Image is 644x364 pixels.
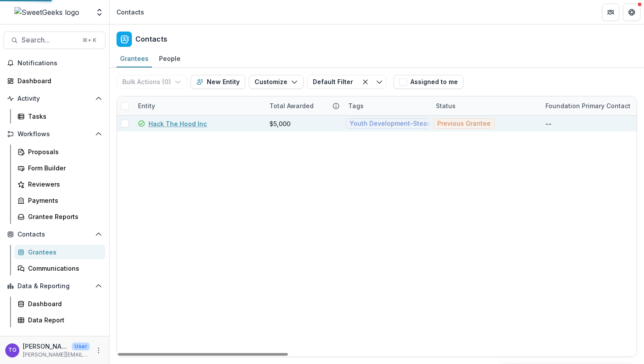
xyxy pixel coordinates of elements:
[28,247,99,257] div: Grantees
[133,96,264,115] div: Entity
[14,177,106,191] a: Reviewers
[14,109,106,124] a: Tasks
[191,75,245,89] button: New Entity
[14,193,106,208] a: Payments
[623,4,640,21] button: Get Help
[4,279,106,293] button: Open Data & Reporting
[393,75,464,89] button: Assigned to me
[113,6,148,18] nav: breadcrumb
[28,264,99,273] div: Communications
[14,261,106,276] a: Communications
[18,76,99,85] div: Dashboard
[372,75,386,89] button: Toggle menu
[28,112,99,121] div: Tasks
[149,119,207,128] a: Hack The Hood Inc
[156,52,184,65] div: People
[343,96,431,115] div: Tags
[23,351,90,359] p: [PERSON_NAME][EMAIL_ADDRESS][DOMAIN_NAME]
[14,145,106,159] a: Proposals
[117,7,144,17] div: Contacts
[4,92,106,106] button: Open Activity
[437,120,491,127] span: Previous Grantee
[264,96,343,115] div: Total Awarded
[269,119,290,128] div: $5,000
[18,231,92,238] span: Contacts
[358,75,372,89] button: Clear filter
[18,283,92,290] span: Data & Reporting
[28,212,99,221] div: Grantee Reports
[28,147,99,156] div: Proposals
[72,343,90,350] p: User
[117,50,152,67] a: Grantees
[28,180,99,189] div: Reviewers
[249,75,304,89] button: Customize
[93,4,106,21] button: Open entity switcher
[18,95,92,102] span: Activity
[135,35,167,43] h2: Contacts
[4,74,106,88] a: Dashboard
[343,101,369,110] div: Tags
[28,299,99,308] div: Dashboard
[307,75,358,89] button: Default Filter
[4,127,106,141] button: Open Workflows
[4,56,106,70] button: Notifications
[14,313,106,327] a: Data Report
[156,50,184,67] a: People
[117,75,187,89] button: Bulk Actions (0)
[545,119,552,128] div: --
[93,345,104,356] button: More
[133,101,160,110] div: Entity
[540,101,636,110] div: Foundation Primary Contact
[4,227,106,241] button: Open Contacts
[4,32,106,49] button: Search...
[18,60,102,67] span: Notifications
[28,163,99,173] div: Form Builder
[264,101,319,110] div: Total Awarded
[431,96,540,115] div: Status
[14,209,106,224] a: Grantee Reports
[350,120,450,127] span: Youth Development-Steam/Stem
[14,245,106,259] a: Grantees
[14,7,79,18] img: SweetGeeks logo
[21,36,77,44] span: Search...
[23,342,68,351] p: [PERSON_NAME]
[8,347,17,353] div: Theresa Gartland
[602,4,619,21] button: Partners
[18,131,92,138] span: Workflows
[117,52,152,65] div: Grantees
[14,297,106,311] a: Dashboard
[28,196,99,205] div: Payments
[81,35,98,45] div: ⌘ + K
[14,161,106,175] a: Form Builder
[431,101,461,110] div: Status
[28,315,99,325] div: Data Report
